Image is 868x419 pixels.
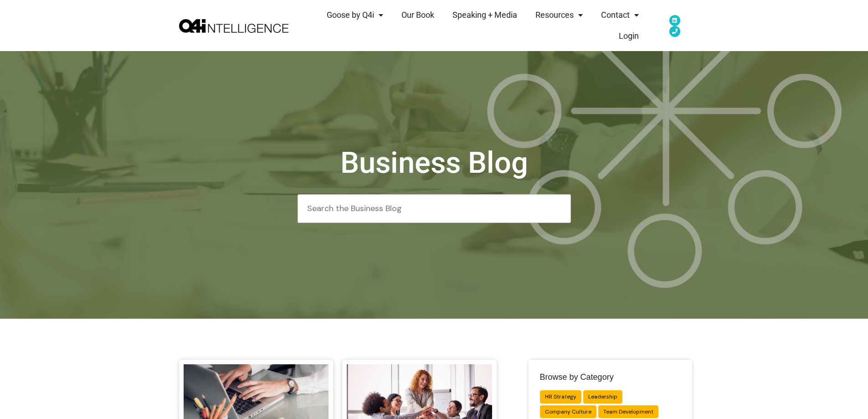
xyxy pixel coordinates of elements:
a: Team Development [598,405,658,419]
a: Goose by Q4i [318,5,392,26]
a: HR Strategy [540,390,581,403]
a: Company Culture [540,405,596,419]
nav: Main menu [288,5,648,47]
a: Login [610,26,648,47]
a: Our Book [392,5,443,26]
a: Resources [526,5,592,26]
h1: Business Blog [175,141,694,186]
img: Q4intelligence [179,19,288,33]
a: Contact [592,5,648,26]
h3: Browse by Category [540,371,681,383]
a: Speaking + Media [443,5,526,26]
input: Search the Business Blog [298,194,571,223]
a: Leadership [583,390,622,403]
